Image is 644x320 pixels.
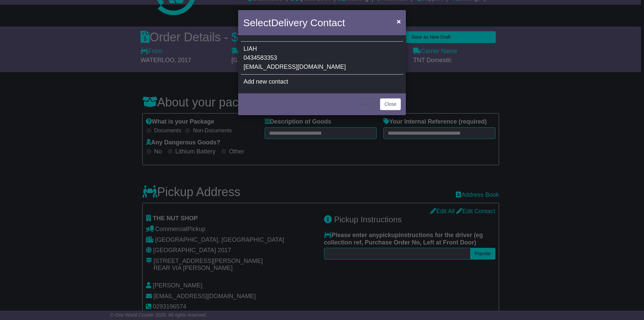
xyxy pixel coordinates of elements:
[244,63,346,70] span: [EMAIL_ADDRESS][DOMAIN_NAME]
[393,14,404,28] button: Close
[380,98,401,110] button: Close
[271,17,307,28] span: Delivery
[397,17,401,25] span: ×
[244,54,277,61] span: 0434583353
[310,17,345,28] span: Contact
[355,98,378,110] button: < Back
[244,45,257,52] span: LIAH
[243,15,345,30] h4: Select
[244,78,288,85] span: Add new contact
